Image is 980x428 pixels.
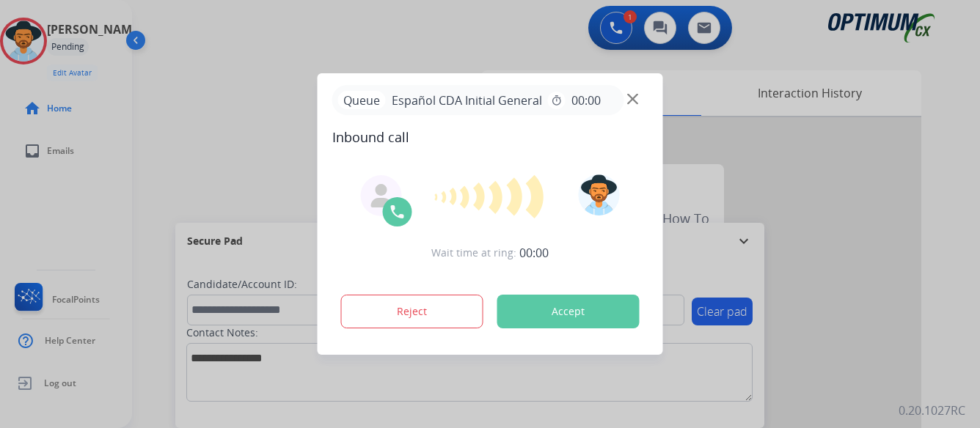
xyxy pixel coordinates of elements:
[627,94,638,105] img: close-button
[571,92,601,109] span: 00:00
[338,91,386,109] p: Queue
[386,92,548,109] span: Español CDA Initial General
[431,246,516,260] span: Wait time at ring:
[370,184,393,207] img: agent-avatar
[519,244,549,262] span: 00:00
[578,174,619,215] img: avatar
[899,402,965,419] p: 0.20.1027RC
[497,295,640,328] button: Accept
[332,127,648,147] span: Inbound call
[341,295,483,328] button: Reject
[551,95,563,106] mat-icon: timer
[389,203,406,221] img: call-icon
